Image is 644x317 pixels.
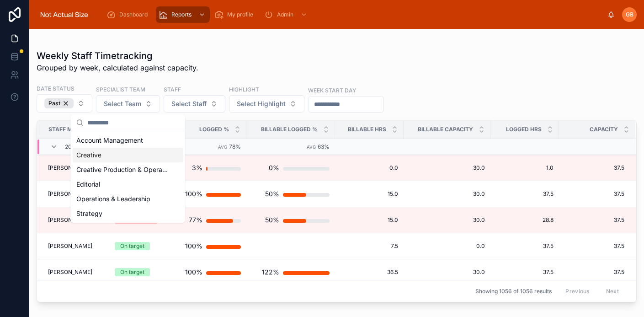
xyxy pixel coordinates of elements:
label: Staff [164,85,181,93]
a: 100% [183,237,241,255]
div: 100% [185,263,202,281]
a: 37.5 [496,190,554,198]
div: 3% [192,159,202,177]
span: Select Staff [171,99,207,108]
a: 0% [252,159,330,177]
span: 15.0 [341,216,398,224]
a: Dashboard [104,6,154,23]
label: Week start day [308,86,356,94]
span: Account Management [76,136,143,145]
a: My profile [212,6,260,23]
span: [PERSON_NAME] [48,190,92,198]
span: Logged % [199,126,229,133]
span: 37.5 [496,269,554,276]
a: 37.5 [559,242,624,250]
small: Avg [307,145,316,150]
span: 78% [229,143,241,150]
span: 36.5 [341,269,398,276]
div: 50% [265,185,279,203]
button: Select Button [96,95,160,113]
button: Unselect PAST [44,98,74,108]
span: Billable Logged % [261,126,318,133]
span: 63% [318,143,330,150]
a: 77% [183,211,241,229]
span: Staff Member [48,126,91,133]
a: 100% [183,185,241,203]
a: 37.5 [559,216,624,224]
small: Avg [218,145,227,150]
span: Reports [171,11,192,18]
div: On target [120,242,144,250]
span: Select Team [104,99,141,108]
a: 0.0 [341,164,398,172]
a: Admin [261,6,312,23]
label: Specialist team [96,85,145,93]
div: 100% [185,185,202,203]
span: Showing 1056 of 1056 results [475,288,552,295]
div: 0% [269,159,279,177]
span: Billable Capacity [418,126,473,133]
span: Creative Production & Operations [76,165,169,174]
button: Select Button [229,95,304,113]
h1: Weekly Staff Timetracking [37,49,198,62]
span: Dashboard [119,11,148,18]
button: Select Button [164,95,225,113]
div: On target [120,268,144,276]
a: [PERSON_NAME] [48,242,104,250]
div: Suggestions [71,131,185,223]
span: Strategy [76,209,102,218]
span: 2025-32 w/c [DATE] [65,143,120,150]
div: 77% [189,211,202,229]
span: 30.0 [409,269,485,276]
a: 0.0 [409,242,485,250]
a: 3% [183,159,241,177]
span: Capacity [590,126,618,133]
span: Creative [76,150,101,160]
span: 30.0 [409,190,485,198]
a: 30.0 [409,216,485,224]
span: Logged hrs [506,126,542,133]
a: 37.5 [496,242,554,250]
span: Grouped by week, calculated against capacity. [37,62,198,73]
span: Editorial [76,180,100,189]
span: [PERSON_NAME] [48,164,92,172]
label: Date status [37,84,75,92]
a: -- [252,242,330,250]
span: Operations & Leadership [76,194,150,204]
div: 122% [262,263,279,281]
span: Billable hrs [348,126,386,133]
label: Highlight [229,85,259,93]
span: Select Highlight [237,99,286,108]
a: [PERSON_NAME] [48,216,104,224]
a: 7.5 [341,242,398,250]
a: 50% [252,185,330,203]
div: scrollable content [99,5,607,25]
a: 37.5 [559,164,624,172]
img: App logo [37,7,92,22]
span: -- [252,242,257,250]
a: [PERSON_NAME] [48,190,104,198]
a: 28.8 [496,216,554,224]
div: 100% [185,237,202,255]
a: 1.0 [496,164,554,172]
span: Admin [277,11,293,18]
a: [PERSON_NAME] [48,164,104,172]
span: [PERSON_NAME] [48,242,92,250]
a: 30.0 [409,164,485,172]
span: GB [626,11,633,18]
div: 50% [265,211,279,229]
a: 15.0 [341,190,398,198]
a: 37.5 [559,269,624,276]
